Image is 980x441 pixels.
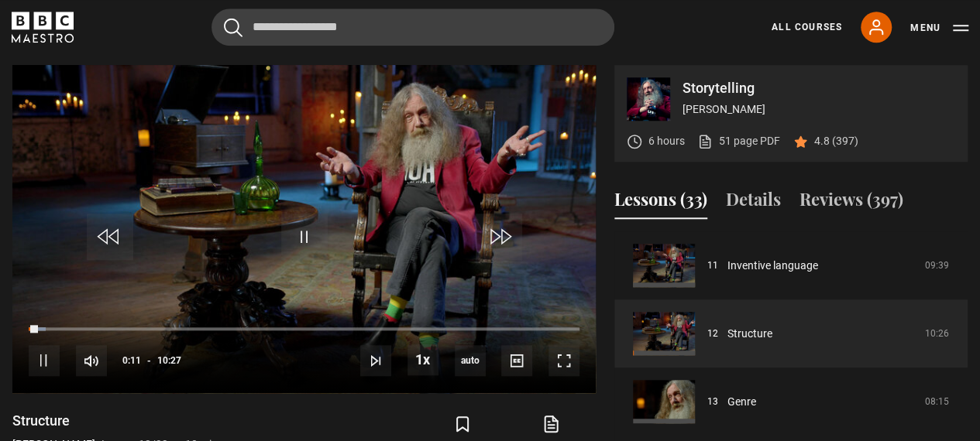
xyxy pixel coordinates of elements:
a: 51 page PDF [697,133,780,149]
button: Pause [29,345,60,376]
input: Search [211,9,614,46]
p: [PERSON_NAME] [683,101,955,118]
h1: Structure [12,412,223,430]
div: Progress Bar [29,327,579,330]
div: Current quality: 720p [455,345,486,376]
span: auto [455,345,486,376]
span: 0:11 [122,347,141,374]
button: Reviews (397) [799,186,903,219]
button: Next Lesson [360,345,391,376]
button: Captions [501,345,532,376]
a: All Courses [772,20,842,34]
video-js: Video Player [12,65,596,393]
span: - [147,355,151,366]
p: Storytelling [683,81,955,95]
button: Submit the search query [224,18,242,37]
a: Structure [727,326,772,342]
svg: BBC Maestro [12,12,74,43]
p: 6 hours [648,133,685,149]
button: Lessons (33) [614,186,707,219]
span: 10:27 [157,347,181,374]
button: Details [726,186,781,219]
button: Mute [76,345,107,376]
button: Playback Rate [407,344,438,375]
a: Inventive language [727,258,818,274]
p: 4.8 (397) [814,133,858,149]
button: Toggle navigation [910,20,968,36]
a: Genre [727,394,756,410]
button: Fullscreen [548,345,579,376]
